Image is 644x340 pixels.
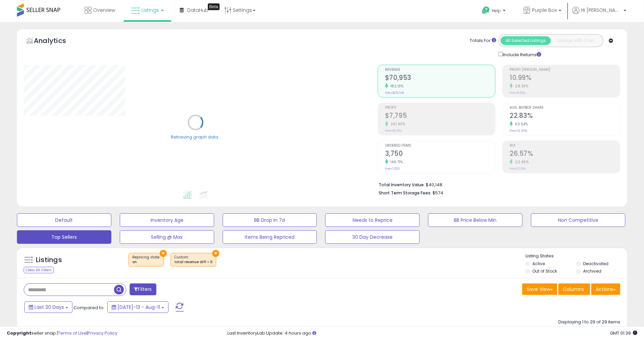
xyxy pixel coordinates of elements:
small: 63.54% [513,122,528,127]
div: Displaying 1 to 29 of 29 items [558,319,620,325]
a: Help [476,1,512,22]
div: Clear All Filters [24,267,54,273]
span: Compared to: [73,304,105,311]
button: Listings With Cost [551,36,601,45]
span: Last 30 Days [35,304,64,311]
div: Last InventoryLab Update: 4 hours ago. [227,330,637,337]
button: Inventory Age [120,213,214,227]
span: ROI [510,144,620,148]
label: Archived [583,268,601,274]
h5: Listings [36,255,62,265]
small: 28.39% [513,84,528,89]
span: Avg. Buybox Share [510,106,620,110]
button: Needs to Reprice [325,213,420,227]
span: 2025-09-11 01:39 GMT [610,330,637,336]
b: Short Term Storage Fees: [379,190,431,196]
a: Terms of Use [58,330,87,336]
button: Selling @ Max [120,230,214,244]
small: Prev: 21.61% [510,167,526,171]
button: [DATE]-13 - Aug-11 [107,301,169,313]
div: Totals For [470,38,496,44]
small: Prev: $25,149 [385,91,404,95]
button: Columns [558,283,590,295]
div: seller snap | | [7,330,117,337]
span: DataHub [187,7,208,14]
small: 261.90% [388,122,405,127]
small: Prev: 1,520 [385,167,400,171]
small: Prev: $2,154 [385,129,402,133]
li: $40,148 [379,180,615,188]
span: Help [492,8,501,14]
button: Non Competitive [531,213,625,227]
button: Default [17,213,111,227]
span: Hi [PERSON_NAME] [581,7,622,14]
div: total revenue diff > 0 [174,260,213,264]
h2: 10.99% [510,74,620,83]
button: × [212,250,219,257]
small: 182.13% [388,84,404,89]
p: Listing States: [526,253,627,259]
button: × [160,250,167,257]
button: Filters [130,283,156,295]
span: Purple Box [532,7,557,14]
span: Profit [PERSON_NAME] [510,68,620,72]
h2: 22.83% [510,112,620,121]
button: Last 30 Days [24,301,72,313]
small: 22.95% [513,160,529,165]
button: Actions [591,283,620,295]
label: Deactivated [583,261,608,267]
button: BB Price Below Min [428,213,523,227]
span: Profit [385,106,495,110]
b: Total Inventory Value: [379,182,425,188]
div: Tooltip anchor [208,3,220,10]
h2: 3,750 [385,150,495,159]
h2: $7,795 [385,112,495,121]
small: 146.71% [388,160,403,165]
span: Ordered Items [385,144,495,148]
span: Repricing state : [132,255,160,265]
label: Out of Stock [533,268,557,274]
small: Prev: 13.96% [510,129,527,133]
button: 30 Day Decrease [325,230,420,244]
a: Privacy Policy [88,330,117,336]
span: Columns [563,286,584,293]
button: Items Being Repriced [223,230,317,244]
h2: $70,953 [385,74,495,83]
a: Hi [PERSON_NAME] [572,7,626,22]
button: BB Drop in 7d [223,213,317,227]
span: [DATE]-13 - Aug-11 [117,304,160,311]
i: Get Help [482,6,490,15]
span: Overview [93,7,115,14]
strong: Copyright [7,330,31,336]
label: Active [533,261,545,267]
h5: Analytics [34,36,79,47]
small: Prev: 8.56% [510,91,526,95]
span: $574 [432,190,443,196]
div: on [132,260,160,264]
span: Revenue [385,68,495,72]
span: Custom: [174,255,213,265]
div: Include Returns [493,50,549,58]
button: Top Sellers [17,230,111,244]
div: Retrieving graph data.. [171,134,220,140]
button: Save View [522,283,557,295]
button: All Selected Listings [501,36,551,45]
span: Listings [141,7,159,14]
h2: 26.57% [510,150,620,159]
